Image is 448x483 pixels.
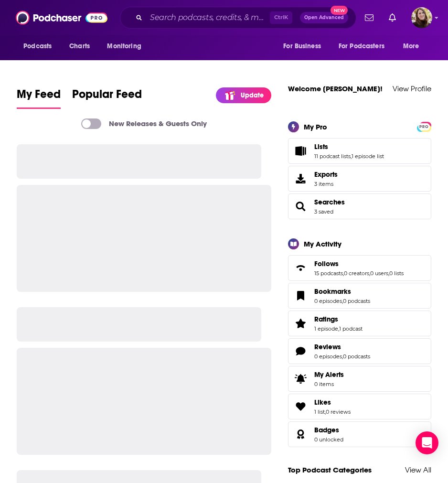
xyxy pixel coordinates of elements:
[314,298,342,304] a: 0 episodes
[291,400,310,413] a: Likes
[23,40,52,53] span: Podcasts
[291,261,310,275] a: Follows
[389,270,404,277] a: 0 lists
[416,431,438,454] div: Open Intercom Messenger
[411,7,432,28] button: Show profile menu
[314,259,339,268] span: Follows
[291,172,310,185] span: Exports
[288,421,431,447] span: Badges
[291,200,310,213] a: Searches
[326,408,351,415] a: 0 reviews
[342,298,343,304] span: ,
[300,12,348,23] button: Open AdvancedNew
[291,344,310,358] a: Reviews
[325,408,326,415] span: ,
[288,394,431,419] span: Likes
[314,353,342,360] a: 0 episodes
[314,426,339,434] span: Badges
[339,40,384,53] span: For Podcasters
[291,428,310,441] a: Badges
[314,153,351,160] a: 11 podcast lists
[314,315,363,323] a: Ratings
[314,370,344,379] span: My Alerts
[270,11,292,24] span: Ctrl K
[69,40,90,53] span: Charts
[343,298,370,304] a: 0 podcasts
[288,84,383,93] a: Welcome [PERSON_NAME]!
[418,123,430,130] span: PRO
[314,142,384,151] a: Lists
[338,325,339,332] span: ,
[418,123,430,130] a: PRO
[107,40,141,53] span: Monitoring
[314,170,338,179] span: Exports
[288,255,431,281] span: Follows
[72,87,142,109] a: Popular Feed
[291,372,310,386] span: My Alerts
[370,270,388,277] a: 0 users
[314,398,331,407] span: Likes
[304,239,341,248] div: My Activity
[216,87,271,103] a: Update
[411,7,432,28] span: Logged in as katiefuchs
[314,325,338,332] a: 1 episode
[314,343,341,351] span: Reviews
[405,465,431,474] a: View All
[343,270,344,277] span: ,
[314,287,351,296] span: Bookmarks
[393,84,431,93] a: View Profile
[314,287,370,296] a: Bookmarks
[304,122,327,131] div: My Pro
[314,259,404,268] a: Follows
[63,37,96,55] a: Charts
[72,87,142,107] span: Popular Feed
[100,37,153,55] button: open menu
[388,270,389,277] span: ,
[314,398,351,407] a: Likes
[331,6,348,15] span: New
[277,37,333,55] button: open menu
[403,40,419,53] span: More
[342,353,343,360] span: ,
[369,270,370,277] span: ,
[314,315,338,323] span: Ratings
[291,289,310,302] a: Bookmarks
[291,144,310,158] a: Lists
[288,138,431,164] span: Lists
[351,153,352,160] span: ,
[120,7,356,29] div: Search podcasts, credits, & more...
[314,381,344,387] span: 0 items
[352,153,384,160] a: 1 episode list
[288,338,431,364] span: Reviews
[314,426,343,434] a: Badges
[288,465,372,474] a: Top Podcast Categories
[314,343,370,351] a: Reviews
[385,10,400,26] a: Show notifications dropdown
[314,181,338,187] span: 3 items
[339,325,363,332] a: 1 podcast
[396,37,431,55] button: open menu
[288,366,431,392] a: My Alerts
[241,91,264,99] p: Update
[314,436,343,443] a: 0 unlocked
[17,37,64,55] button: open menu
[344,270,369,277] a: 0 creators
[332,37,398,55] button: open menu
[16,9,107,27] img: Podchaser - Follow, Share and Rate Podcasts
[314,408,325,415] a: 1 list
[314,198,345,206] span: Searches
[288,283,431,309] span: Bookmarks
[283,40,321,53] span: For Business
[81,118,207,129] a: New Releases & Guests Only
[288,193,431,219] span: Searches
[304,15,344,20] span: Open Advanced
[411,7,432,28] img: User Profile
[343,353,370,360] a: 0 podcasts
[288,166,431,192] a: Exports
[146,10,270,25] input: Search podcasts, credits, & more...
[17,87,61,107] span: My Feed
[361,10,377,26] a: Show notifications dropdown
